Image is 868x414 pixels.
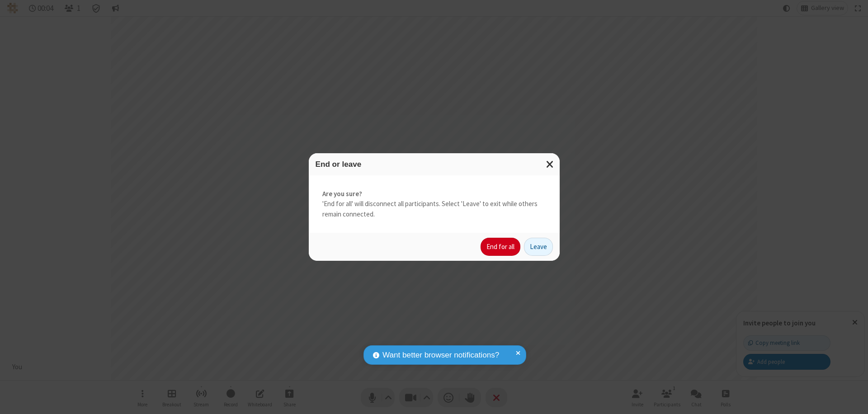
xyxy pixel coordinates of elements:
span: Want better browser notifications? [382,349,499,361]
h3: End or leave [316,160,553,169]
button: End for all [481,238,520,256]
button: Close modal [541,153,560,175]
strong: Are you sure? [322,189,546,199]
button: Leave [524,238,553,256]
div: 'End for all' will disconnect all participants. Select 'Leave' to exit while others remain connec... [309,175,560,233]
